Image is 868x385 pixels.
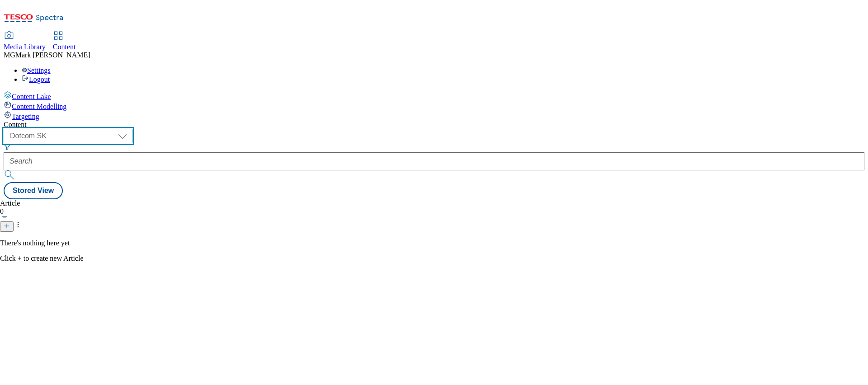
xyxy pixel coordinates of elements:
span: Content Modelling [12,103,66,110]
span: Content [53,43,76,51]
a: Content Modelling [4,101,864,111]
a: Settings [22,66,51,74]
span: Targeting [12,113,39,120]
span: MG [4,51,15,59]
a: Media Library [4,32,46,51]
span: Content Lake [12,93,51,100]
a: Content Lake [4,91,864,101]
a: Targeting [4,111,864,121]
a: Content [53,32,76,51]
a: Logout [22,75,50,83]
span: Media Library [4,43,46,51]
span: Mark [PERSON_NAME] [15,51,90,59]
div: Content [4,121,864,129]
input: Search [4,152,864,170]
svg: Search Filters [4,143,11,150]
button: Stored View [4,182,63,199]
